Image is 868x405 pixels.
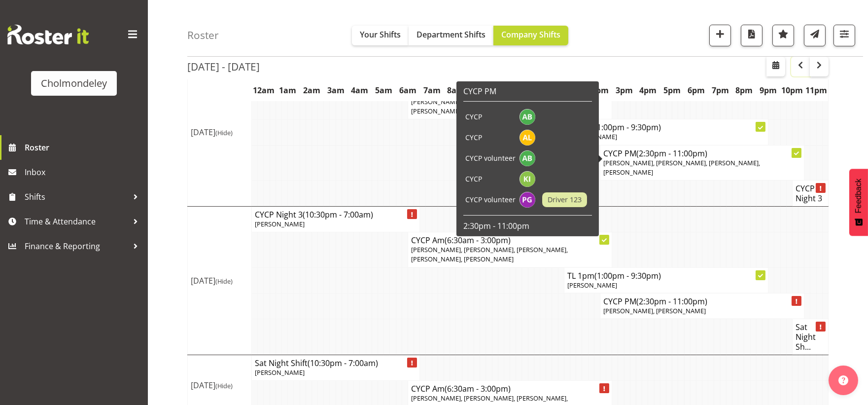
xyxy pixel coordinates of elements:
td: CYCP volunteer [463,148,518,169]
td: [DATE] [188,207,252,355]
span: (10:30pm - 7:00am) [303,209,373,220]
th: 1am [276,79,300,102]
h4: Sat Night Shift [255,358,417,368]
th: 7pm [708,79,732,102]
th: 11pm [804,79,829,102]
span: Driver 123 [548,194,582,205]
span: (6:30am - 3:00pm) [445,235,511,246]
h4: CYCP Am [411,384,609,394]
td: CYCP [463,169,518,189]
img: amelie-brandt11629.jpg [520,150,535,166]
h4: CYCP Am [411,235,609,245]
th: 9pm [756,79,780,102]
img: ally-brown10484.jpg [520,109,535,125]
span: Roster [25,140,143,155]
th: 12am [252,79,276,102]
button: Company Shifts [493,26,568,45]
img: help-xxl-2.png [838,375,848,385]
th: 2pm [588,79,612,102]
h4: TL 1pm [567,122,765,132]
button: Department Shifts [409,26,493,45]
img: kate-inwood10942.jpg [520,171,535,187]
span: Shifts [25,189,128,204]
span: [PERSON_NAME] [255,220,305,228]
span: Your Shifts [360,29,401,40]
span: Feedback [854,179,863,213]
th: 3am [324,79,348,102]
th: 6am [396,79,420,102]
th: 10am [492,79,516,102]
span: Finance & Reporting [25,239,128,254]
th: 10pm [780,79,804,102]
img: alexandra-landolt11436.jpg [520,130,535,146]
span: (Hide) [215,277,233,286]
span: [PERSON_NAME] [567,281,617,290]
button: Highlight an important date within the roster. [772,25,794,46]
button: Select a specific date within the roster. [766,57,785,76]
span: [PERSON_NAME], [PERSON_NAME], [PERSON_NAME], [PERSON_NAME] [603,158,760,177]
h4: TL 1pm [567,271,765,281]
h4: CYCP Night 3 [255,210,417,220]
th: 6pm [684,79,708,102]
span: Department Shifts [417,29,486,40]
th: 5pm [660,79,684,102]
h4: CYCP Night 3 [796,184,825,203]
button: Send a list of all shifts for the selected filtered period to all rostered employees. [804,25,826,46]
td: CYCP [463,127,518,148]
th: 8am [444,79,468,102]
span: (1:00pm - 9:30pm) [594,270,661,281]
span: Company Shifts [501,29,560,40]
span: (6:30am - 3:00pm) [445,383,511,394]
td: CYCP [463,107,518,127]
th: 11am [516,79,540,102]
td: [DATE] [188,58,252,206]
h4: CYCP PM [603,148,801,158]
span: [PERSON_NAME], [PERSON_NAME] [603,306,706,315]
button: Add a new shift [709,25,731,46]
th: 4pm [636,79,660,102]
span: (2:30pm - 11:00pm) [636,296,707,307]
button: Your Shifts [352,26,409,45]
td: CYCP volunteer [463,189,518,210]
button: Feedback - Show survey [849,169,868,236]
th: 1pm [564,79,588,102]
button: Download a PDF of the roster according to the set date range. [741,25,763,46]
th: 2am [300,79,324,102]
img: philippa-grace11628.jpg [520,192,535,208]
span: (2:30pm - 11:00pm) [636,148,707,159]
h2: [DATE] - [DATE] [187,60,260,73]
th: 12pm [540,79,564,102]
span: Time & Attendance [25,214,128,229]
th: 9am [468,79,492,102]
th: 4am [348,79,372,102]
th: 7am [420,79,444,102]
span: [PERSON_NAME], [PERSON_NAME], [PERSON_NAME], [PERSON_NAME], [PERSON_NAME] [411,245,568,263]
span: [PERSON_NAME], [PERSON_NAME], [PERSON_NAME], [PERSON_NAME] [411,97,568,115]
h4: Roster [187,30,219,41]
span: (1:00pm - 9:30pm) [594,122,661,133]
th: 8pm [732,79,757,102]
span: Inbox [25,165,143,180]
img: Rosterit website logo [7,25,89,44]
p: 2:30pm - 11:00pm [463,221,592,231]
button: Filter Shifts [833,25,855,46]
h4: Sat Night Sh... [796,322,825,352]
th: 5am [372,79,396,102]
span: (10:30pm - 7:00am) [308,358,378,368]
h6: CYCP PM [463,86,592,96]
th: 3pm [612,79,636,102]
span: (Hide) [215,128,233,137]
h4: CYCP PM [603,296,801,306]
span: (Hide) [215,381,233,390]
div: Cholmondeley [41,76,107,91]
span: [PERSON_NAME] [255,368,305,377]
